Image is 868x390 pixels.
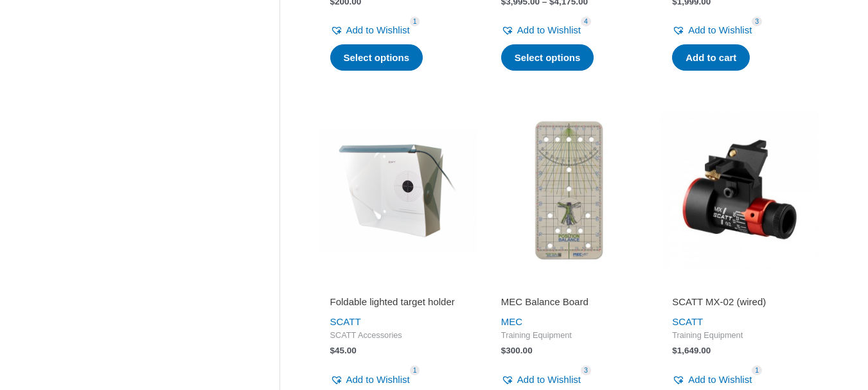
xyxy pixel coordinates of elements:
span: 4 [581,17,591,26]
a: Add to cart: “SCATT MX-W2” [672,44,750,71]
span: 3 [581,366,591,375]
span: Training Equipment [672,330,807,341]
span: Add to Wishlist [688,374,752,385]
a: SCATT [672,316,703,327]
span: Add to Wishlist [688,24,752,35]
a: Add to Wishlist [330,371,410,389]
a: Add to Wishlist [501,371,581,389]
h2: MEC Balance Board [501,296,636,308]
a: SCATT [330,316,361,327]
img: MEC Balance Board [490,111,648,269]
span: 1 [410,17,420,26]
span: 1 [752,366,762,375]
bdi: 45.00 [330,346,357,355]
bdi: 300.00 [501,346,533,355]
a: Add to Wishlist [672,21,752,39]
h2: SCATT MX-02 (wired) [672,296,807,308]
span: SCATT Accessories [330,330,465,341]
span: Add to Wishlist [517,374,581,385]
img: Foldable lighted target holder [319,111,477,269]
span: Add to Wishlist [346,374,410,385]
a: Add to Wishlist [501,21,581,39]
span: 1 [410,366,420,375]
span: Training Equipment [501,330,636,341]
a: Add to Wishlist [330,21,410,39]
span: $ [672,346,677,355]
img: SCATT MX-02 (wired) [660,111,819,269]
iframe: Customer reviews powered by Trustpilot [330,278,465,293]
span: Add to Wishlist [517,24,581,35]
span: Add to Wishlist [346,24,410,35]
a: Add to Wishlist [672,371,752,389]
a: Select options for “Interactive e-target SQ10” [501,44,594,71]
bdi: 1,649.00 [672,346,711,355]
span: $ [330,346,335,355]
iframe: Customer reviews powered by Trustpilot [501,278,636,293]
a: Select options for “Target LED” [330,44,423,71]
a: MEC Balance Board [501,296,636,313]
span: $ [501,346,506,355]
iframe: Customer reviews powered by Trustpilot [672,278,807,293]
a: SCATT MX-02 (wired) [672,296,807,313]
h2: Foldable lighted target holder [330,296,465,308]
span: 3 [752,17,762,26]
a: Foldable lighted target holder [330,296,465,313]
a: MEC [501,316,522,327]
